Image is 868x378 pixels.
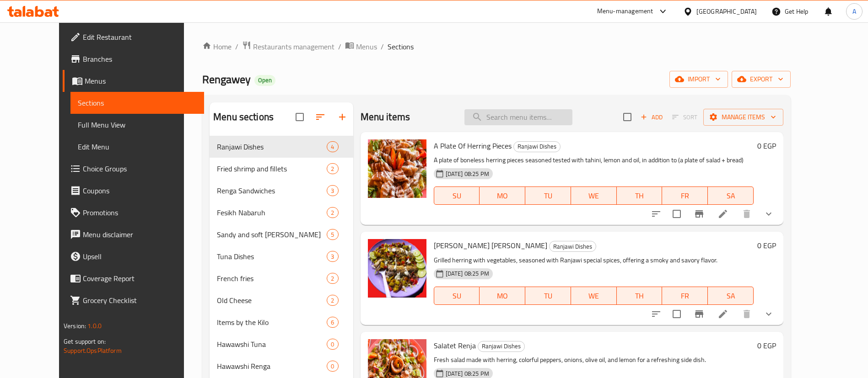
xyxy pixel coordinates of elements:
div: Fried shrimp and fillets [217,163,327,174]
div: Old Cheese [217,295,327,306]
div: French fries [217,273,327,284]
button: show more [758,303,780,325]
button: delete [736,303,758,325]
div: Sandy and soft [PERSON_NAME]5 [210,224,353,245]
span: Add item [637,110,666,124]
button: FR [662,287,708,305]
input: search [464,109,572,125]
span: TU [529,289,567,303]
a: Grocery Checklist [63,289,204,311]
span: [DATE] 08:25 PM [442,369,493,378]
span: WE [575,289,613,303]
span: Menus [85,75,197,86]
div: items [327,361,338,372]
span: Sort sections [309,106,331,128]
button: WE [571,287,617,305]
div: Ranjawi Dishes4 [210,136,353,158]
span: SA [712,189,750,202]
div: Ranjawi Dishes [478,341,525,352]
a: Branches [63,48,204,70]
span: 3 [327,252,338,261]
p: A plate of boneless herring pieces seasoned tested with tahini, lemon and oil, in addition to (a ... [434,154,754,166]
li: / [338,41,341,52]
a: Coverage Report [63,267,204,289]
button: export [732,71,791,88]
div: items [327,317,338,328]
h2: Menu sections [213,110,274,124]
p: Fresh salad made with herring, colorful peppers, onions, olive oil, and lemon for a refreshing si... [434,354,754,366]
button: sort-choices [645,303,667,325]
span: TU [529,189,567,202]
span: Ranjawi Dishes [217,141,327,152]
a: Menu disclaimer [63,224,204,245]
button: FR [662,186,708,205]
svg: Show Choices [763,309,774,319]
span: Ranjawi Dishes [550,241,596,252]
li: / [235,41,238,52]
h6: 0 EGP [757,139,776,152]
button: Add section [331,106,353,128]
h6: 0 EGP [757,239,776,252]
div: items [327,207,338,218]
span: Ranjawi Dishes [514,141,560,152]
span: Promotions [83,207,197,218]
span: FR [666,189,704,202]
a: Support.OpsPlatform [64,345,122,357]
span: Select to update [667,304,686,324]
span: Sections [78,97,197,108]
span: [DATE] 08:25 PM [442,269,493,278]
div: French fries2 [210,267,353,289]
div: Fried shrimp and fillets2 [210,158,353,180]
div: items [327,273,338,284]
div: items [327,141,338,152]
button: MO [480,186,525,205]
button: sort-choices [645,203,667,225]
span: Select all sections [290,107,309,127]
button: Manage items [703,109,783,126]
a: Restaurants management [242,41,334,53]
span: Grocery Checklist [83,295,197,306]
span: Fesikh Nabaruh [217,207,327,218]
span: Items by the Kilo [217,317,327,328]
span: Menu disclaimer [83,229,197,240]
span: Add [639,112,664,122]
img: A Plate Of Herring Pieces [368,139,426,198]
span: 2 [327,296,338,305]
a: Coupons [63,180,204,202]
button: MO [480,287,525,305]
button: delete [736,203,758,225]
span: Select section [618,107,637,127]
div: Tuna Dishes3 [210,245,353,267]
span: Edit Menu [78,141,197,152]
span: TH [620,289,659,303]
button: import [669,71,728,88]
span: Tuna Dishes [217,251,327,262]
a: Upsell [63,245,204,267]
span: TH [620,189,659,202]
a: Edit menu item [717,309,728,319]
span: 2 [327,208,338,217]
span: SU [438,189,476,202]
div: Ranjawi Dishes [549,241,596,252]
div: Sandy and soft Rangawi roe [217,229,327,240]
div: Open [254,75,275,86]
svg: Show Choices [763,208,774,219]
div: Hawawshi Renga [217,361,327,372]
span: Hawawshi Tuna [217,339,327,350]
span: Select section first [666,110,703,124]
div: Items by the Kilo6 [210,311,353,333]
span: Branches [83,53,197,64]
button: SU [434,287,480,305]
button: TH [617,287,663,305]
button: WE [571,186,617,205]
span: 5 [327,230,338,239]
span: 2 [327,274,338,283]
button: TH [617,186,663,205]
div: items [327,251,338,262]
img: Ranjawi Mashawi Ealaa Alfahm [368,239,426,298]
a: Edit Menu [70,136,204,158]
button: Branch-specific-item [688,303,710,325]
